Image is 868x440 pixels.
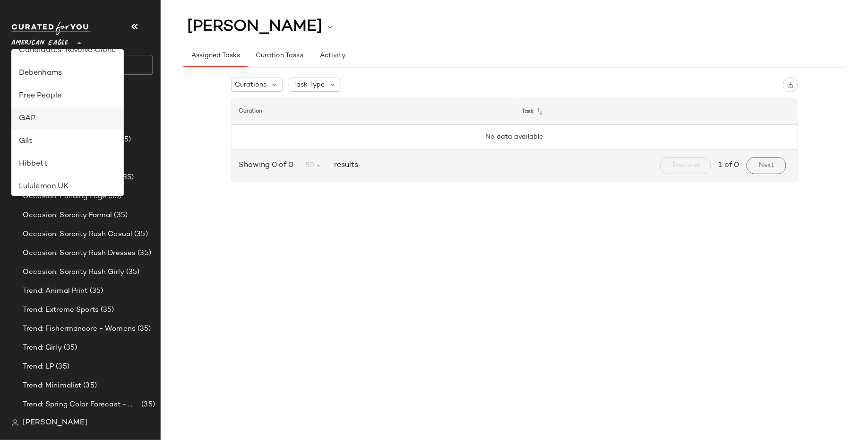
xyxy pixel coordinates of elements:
[191,52,240,60] span: Assigned Tasks
[11,419,19,427] img: svg%3e
[187,18,322,36] span: [PERSON_NAME]
[719,160,739,171] span: 1 of 0
[23,380,81,391] span: Trend: Minimalist
[136,324,151,334] span: (35)
[54,361,69,372] span: (35)
[81,380,97,391] span: (35)
[132,229,148,240] span: (35)
[11,22,92,35] img: cfy_white_logo.C9jOOHJF.svg
[19,90,116,102] div: Free People
[758,162,774,169] span: Next
[23,417,87,429] span: [PERSON_NAME]
[330,160,358,171] span: results
[23,343,62,353] span: Trend: Girly
[23,267,124,278] span: Occasion: Sorority Rush Girly
[19,68,116,79] div: Debenhams
[23,210,112,221] span: Occasion: Sorority Formal
[319,52,345,60] span: Activity
[11,32,68,49] span: American Eagle
[11,49,124,196] div: undefined-list
[136,248,151,259] span: (35)
[23,229,132,240] span: Occasion: Sorority Rush Casual
[23,286,88,297] span: Trend: Animal Print
[255,52,303,60] span: Curation Tasks
[747,157,786,174] button: Next
[235,80,267,90] span: Curations
[23,361,54,372] span: Trend: LP
[23,248,136,259] span: Occasion: Sorority Rush Dresses
[232,125,798,150] td: No data available
[23,399,139,410] span: Trend: Spring Color Forecast - Womens
[239,160,298,171] span: Showing 0 of 0
[119,172,134,183] span: (35)
[515,98,798,125] th: Task
[23,305,99,316] span: Trend: Extreme Sports
[19,45,116,56] div: Candidates: Revolve Clone
[99,305,114,316] span: (35)
[19,113,116,124] div: GAP
[23,191,106,202] span: Occasion: Landing Page
[23,324,136,334] span: Trend: Fishermancore - Womens
[787,81,794,88] img: svg%3e
[19,136,116,147] div: Gilt
[19,158,116,170] div: Hibbett
[62,343,77,353] span: (35)
[19,181,116,193] div: Lululemon UK
[139,399,155,410] span: (35)
[124,267,140,278] span: (35)
[88,286,103,297] span: (35)
[232,98,515,125] th: Curation
[106,191,122,202] span: (35)
[112,210,128,221] span: (35)
[293,80,325,90] span: Task Type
